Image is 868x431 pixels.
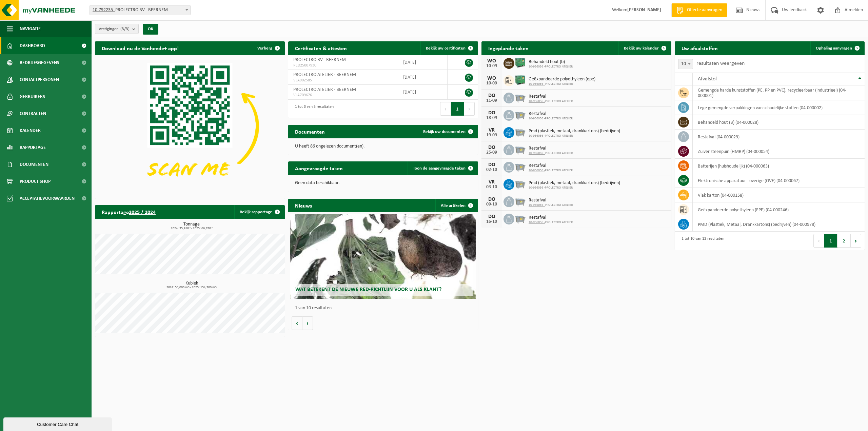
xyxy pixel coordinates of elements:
span: Restafval [529,146,573,151]
span: PROLECTRO ATELIER [529,117,573,121]
button: Next [851,234,861,248]
div: 1 tot 3 van 3 resultaten [292,101,334,116]
td: gemengde harde kunststoffen (PE, PP en PVC), recycleerbaar (industrieel) (04-000001) [693,85,865,100]
p: Geen data beschikbaar. [295,181,471,185]
button: 1 [824,234,837,248]
span: Bekijk uw certificaten [426,46,466,51]
tcxspan: Call 10-956056 - via 3CX [529,82,545,86]
button: Previous [813,234,824,248]
a: Toon de aangevraagde taken [408,161,477,175]
td: vlak karton (04-000158) [693,188,865,202]
img: Download de VHEPlus App [95,55,285,197]
a: Wat betekent de nieuwe RED-richtlijn voor u als klant? [290,214,476,299]
a: Bekijk uw certificaten [420,41,477,55]
span: 10-792235 - PROLECTRO BV - BEERNEM [90,5,191,15]
h2: Ingeplande taken [481,41,535,55]
span: PROLECTRO ATELIER [529,151,573,155]
span: 10 [678,59,693,69]
span: PROLECTRO ATELIER [529,186,620,190]
td: restafval (04-000029) [693,130,865,144]
span: Pmd (plastiek, metaal, drankkartons) (bedrijven) [529,180,620,186]
span: Pmd (plastiek, metaal, drankkartons) (bedrijven) [529,129,620,134]
div: 16-10 [485,219,498,224]
span: Toon de aangevraagde taken [413,166,466,171]
span: Restafval [529,163,573,169]
button: Previous [440,102,451,116]
button: 2 [837,234,851,248]
span: Acceptatievoorwaarden [20,190,75,207]
h3: Tonnage [98,222,285,230]
span: Contactpersonen [20,71,59,88]
td: [DATE] [398,70,448,85]
tcxspan: Call 10-956056 - via 3CX [529,99,545,103]
button: 1 [451,102,464,116]
td: batterijen (huishoudelijk) (04-000063) [693,159,865,173]
div: 10-09 [485,64,498,68]
button: Vorige [292,316,302,330]
span: PROLECTRO ATELIER - BEERNEM [293,72,356,77]
div: WO [485,58,498,64]
span: PROLECTRO ATELIER [529,203,573,207]
button: Vestigingen(3/3) [95,24,139,34]
button: OK [143,24,158,35]
span: PROLECTRO ATELIER - BEERNEM [293,87,356,92]
span: 10 [678,59,693,69]
strong: [PERSON_NAME] [627,7,661,13]
span: Bekijk uw kalender [624,46,659,51]
span: Bekijk uw documenten [423,130,466,134]
div: 1 tot 10 van 12 resultaten [678,233,724,248]
div: DO [485,145,498,150]
span: VLA709676 [293,93,393,98]
a: Bekijk uw documenten [418,125,477,138]
img: WB-2500-GAL-GY-01 [514,143,526,155]
a: Offerte aanvragen [671,3,727,17]
label: resultaten weergeven [696,61,745,66]
div: 03-10 [485,185,498,190]
span: PROLECTRO ATELIER [529,65,573,69]
tcxspan: Call 10-956056 - via 3CX [529,169,545,172]
span: Behandeld hout (b) [529,59,573,65]
span: Contracten [20,105,46,122]
div: 25-09 [485,150,498,155]
span: Geëxpandeerde polyethyleen (epe) [529,77,595,82]
td: PMD (Plastiek, Metaal, Drankkartons) (bedrijven) (04-000978) [693,217,865,232]
span: Offerte aanvragen [685,7,724,14]
img: WB-2500-GAL-GY-01 [514,178,526,190]
div: DO [485,110,498,116]
div: DO [485,93,498,98]
h2: Nieuws [288,199,319,212]
tcxspan: Call 10-956056 - via 3CX [529,220,545,224]
span: Dashboard [20,37,45,54]
img: WB-2500-GAL-GY-01 [514,109,526,120]
span: Ophaling aanvragen [816,46,852,51]
td: elektronische apparatuur - overige (OVE) (04-000067) [693,173,865,188]
h2: Documenten [288,125,332,138]
span: 10-792235 - PROLECTRO BV - BEERNEM [90,5,190,15]
span: Restafval [529,111,573,117]
div: VR [485,128,498,133]
span: PROLECTRO ATELIER [529,99,573,103]
span: PROLECTRO ATELIER [529,220,573,224]
span: VLA902585 [293,78,393,83]
div: DO [485,162,498,168]
td: zuiver steenpuin (HMRP) (04-000054) [693,144,865,159]
count: (3/3) [120,27,130,31]
tcxspan: Call 10-956056 - via 3CX [529,203,545,207]
img: WB-2500-GAL-GY-01 [514,126,526,138]
span: 2024: 56,000 m3 - 2025: 154,700 m3 [98,286,285,289]
img: WB-2500-GAL-GY-01 [514,213,526,224]
div: 11-09 [485,98,498,103]
div: 19-09 [485,133,498,138]
tcxspan: Call 10-792235 - via 3CX [93,7,115,13]
tcxspan: Call 10-956056 - via 3CX [529,151,545,155]
a: Ophaling aanvragen [810,41,864,55]
a: Bekijk rapportage [234,205,284,219]
span: Product Shop [20,173,51,190]
tcxspan: Call 10-956056 - via 3CX [529,65,545,68]
button: Verberg [252,41,284,55]
td: behandeld hout (B) (04-000028) [693,115,865,130]
span: Kalender [20,122,41,139]
div: DO [485,197,498,202]
tcxspan: Call 10-956056 - via 3CX [529,117,545,120]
